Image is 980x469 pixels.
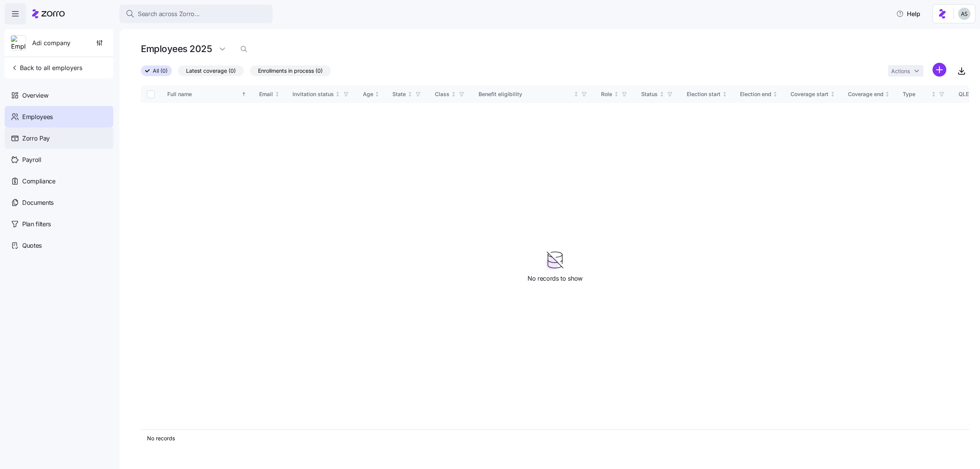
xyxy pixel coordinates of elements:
span: Search across Zorro... [138,9,200,19]
div: Not sorted [374,92,380,97]
span: Employees [22,112,53,122]
span: Overview [22,91,48,100]
div: Invitation status [292,90,334,98]
span: Actions [891,69,910,74]
img: Employer logo [11,36,26,51]
span: All (0) [153,66,168,76]
th: AgeNot sorted [357,85,387,103]
span: Quotes [22,241,42,250]
span: Compliance [22,176,56,186]
th: Full nameSorted ascending [161,85,253,103]
button: Search across Zorro... [119,5,273,23]
div: Sorted ascending [241,92,247,97]
th: Invitation statusNot sorted [286,85,357,103]
span: Help [896,9,920,18]
div: Status [641,90,658,98]
div: Not sorted [451,92,456,97]
button: Help [890,6,926,21]
div: Not sorted [274,92,280,97]
span: Zorro Pay [22,134,50,143]
div: Coverage end [848,90,884,98]
div: Not sorted [722,92,727,97]
a: Compliance [5,170,113,192]
div: Not sorted [885,92,890,97]
div: Not sorted [773,92,778,97]
div: Age [363,90,373,98]
div: Role [601,90,612,98]
th: Election endNot sorted [734,85,785,103]
a: Quotes [5,235,113,256]
th: ClassNot sorted [429,85,472,103]
a: Overview [5,85,113,106]
h1: Employees 2025 [141,43,212,55]
span: Back to all employers [11,63,82,72]
span: Enrollments in process (0) [258,66,323,76]
div: Election end [740,90,771,98]
th: TypeNot sorted [897,85,952,103]
span: Adi company [32,38,70,48]
div: Coverage start [791,90,828,98]
svg: add icon [933,63,946,77]
div: Election start [687,90,720,98]
div: Full name [167,90,240,98]
div: Not sorted [407,92,413,97]
button: Actions [888,65,923,77]
div: Type [903,90,929,98]
a: Employees [5,106,113,127]
div: Class [435,90,449,98]
button: Back to all employers [8,60,85,75]
span: Plan filters [22,219,51,229]
div: Not sorted [659,92,665,97]
a: Documents [5,192,113,213]
div: Not sorted [573,92,579,97]
th: Election startNot sorted [681,85,734,103]
img: c4d3a52e2a848ea5f7eb308790fba1e4 [958,8,970,20]
a: Plan filters [5,213,113,235]
div: State [392,90,406,98]
th: Coverage startNot sorted [784,85,842,103]
span: No records to show [528,274,583,283]
div: Not sorted [830,92,835,97]
th: Benefit eligibilityNot sorted [472,85,595,103]
th: StateNot sorted [386,85,429,103]
input: Select all records [147,90,155,98]
div: Benefit eligibility [479,90,572,98]
div: No records [147,435,963,442]
span: Latest coverage (0) [186,66,236,76]
span: Payroll [22,155,41,165]
span: Documents [22,198,54,208]
div: Not sorted [931,92,936,97]
th: Coverage endNot sorted [842,85,897,103]
a: Zorro Pay [5,127,113,149]
div: Not sorted [614,92,619,97]
th: RoleNot sorted [595,85,635,103]
th: EmailNot sorted [253,85,286,103]
div: Not sorted [335,92,340,97]
th: StatusNot sorted [635,85,681,103]
a: Payroll [5,149,113,170]
div: Email [259,90,273,98]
